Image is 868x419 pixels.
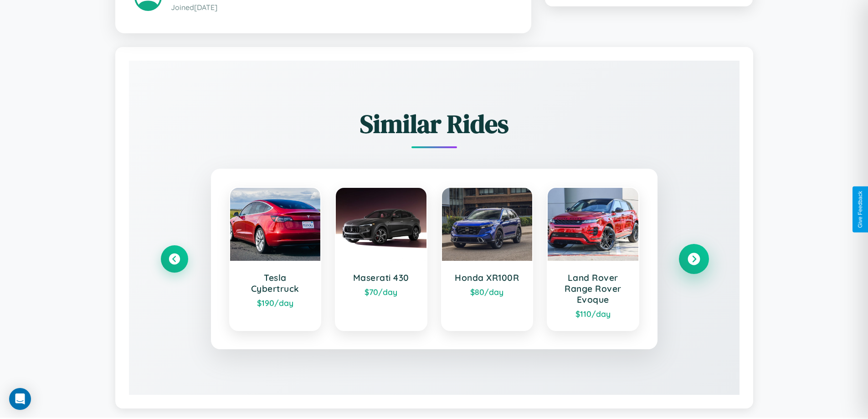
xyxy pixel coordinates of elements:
[857,191,863,228] div: Give Feedback
[239,298,312,308] div: $ 190 /day
[9,388,31,410] div: Open Intercom Messenger
[557,309,629,319] div: $ 110 /day
[547,187,639,331] a: Land Rover Range Rover Evoque$110/day
[441,187,534,331] a: Honda XR100R$80/day
[229,187,322,331] a: Tesla Cybertruck$190/day
[451,272,524,283] h3: Honda XR100R
[239,272,312,294] h3: Tesla Cybertruck
[171,1,512,14] p: Joined [DATE]
[161,106,708,141] h2: Similar Rides
[335,187,427,331] a: Maserati 430$70/day
[345,272,417,283] h3: Maserati 430
[557,272,629,305] h3: Land Rover Range Rover Evoque
[345,287,417,297] div: $ 70 /day
[451,287,524,297] div: $ 80 /day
